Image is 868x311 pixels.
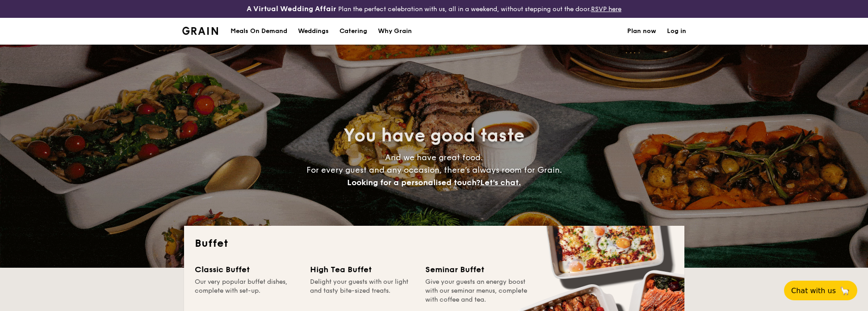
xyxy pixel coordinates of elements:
a: Meals On Demand [225,18,293,45]
span: Let's chat. [480,178,521,187]
span: And we have great food. For every guest and any occasion, there’s always room for Grain. [306,153,562,187]
div: High Tea Buffet [310,263,415,276]
div: Our very popular buffet dishes, complete with set-up. [195,278,299,304]
div: Why Grain [378,18,412,45]
a: Plan now [627,18,656,45]
div: Seminar Buffet [425,263,530,276]
button: Chat with us🦙 [784,281,857,300]
a: Log in [667,18,686,45]
div: Weddings [298,18,329,45]
div: Delight your guests with our light and tasty bite-sized treats. [310,278,415,304]
div: Plan the perfect celebration with us, all in a weekend, without stepping out the door. [177,4,692,14]
h1: Catering [340,18,367,45]
h2: Buffet [195,236,674,251]
span: Chat with us [791,286,836,295]
img: Grain [182,27,218,35]
span: Looking for a personalised touch? [347,178,480,187]
div: Classic Buffet [195,263,299,276]
a: Why Grain [373,18,417,45]
span: You have good taste [344,125,524,146]
a: Weddings [293,18,334,45]
h4: A Virtual Wedding Affair [247,4,336,14]
a: RSVP here [591,5,621,13]
span: 🦙 [839,286,850,296]
div: Give your guests an energy boost with our seminar menus, complete with coffee and tea. [425,278,530,304]
div: Meals On Demand [231,18,287,45]
a: Catering [334,18,373,45]
a: Logotype [182,27,218,35]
